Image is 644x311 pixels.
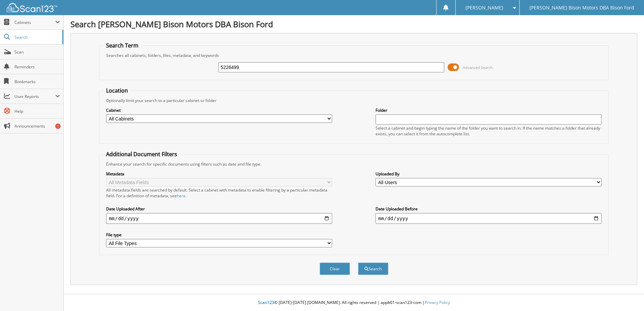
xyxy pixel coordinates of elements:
[14,79,60,84] span: Bookmarks
[14,94,55,99] span: User Reports
[465,6,503,10] span: [PERSON_NAME]
[7,3,57,12] img: scan123-logo-white.svg
[14,108,60,114] span: Help
[103,87,131,94] legend: Location
[463,65,493,70] span: Advanced Search
[358,263,388,275] button: Search
[376,125,602,137] div: Select a cabinet and begin typing the name of the folder you want to search in. If the name match...
[14,20,55,25] span: Cabinets
[106,107,332,113] label: Cabinet
[376,107,602,113] label: Folder
[55,124,61,129] div: 1
[14,34,59,40] span: Search
[106,232,332,238] label: File type
[103,53,605,58] div: Searches all cabinets, folders, files, metadata, and keywords
[70,19,637,30] h1: Search [PERSON_NAME] Bison Motors DBA Bison Ford
[14,64,60,70] span: Reminders
[64,295,644,311] div: © [DATE]-[DATE] [DOMAIN_NAME]. All rights reserved | appb01-scan123-com |
[14,49,60,55] span: Scan
[376,206,602,212] label: Date Uploaded Before
[103,98,605,103] div: Optionally limit your search to a particular cabinet or folder
[425,300,450,305] a: Privacy Policy
[258,300,274,305] span: Scan123
[106,187,332,199] div: All metadata fields are searched by default. Select a cabinet with metadata to enable filtering b...
[14,123,60,129] span: Announcements
[106,213,332,224] input: start
[177,193,186,199] a: here
[376,213,602,224] input: end
[106,171,332,177] label: Metadata
[106,206,332,212] label: Date Uploaded After
[529,6,634,10] span: [PERSON_NAME] Bison Motors DBA Bison Ford
[103,42,142,49] legend: Search Term
[320,263,350,275] button: Clear
[103,150,181,158] legend: Additional Document Filters
[103,161,605,167] div: Enhance your search for specific documents using filters such as date and file type.
[376,171,602,177] label: Uploaded By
